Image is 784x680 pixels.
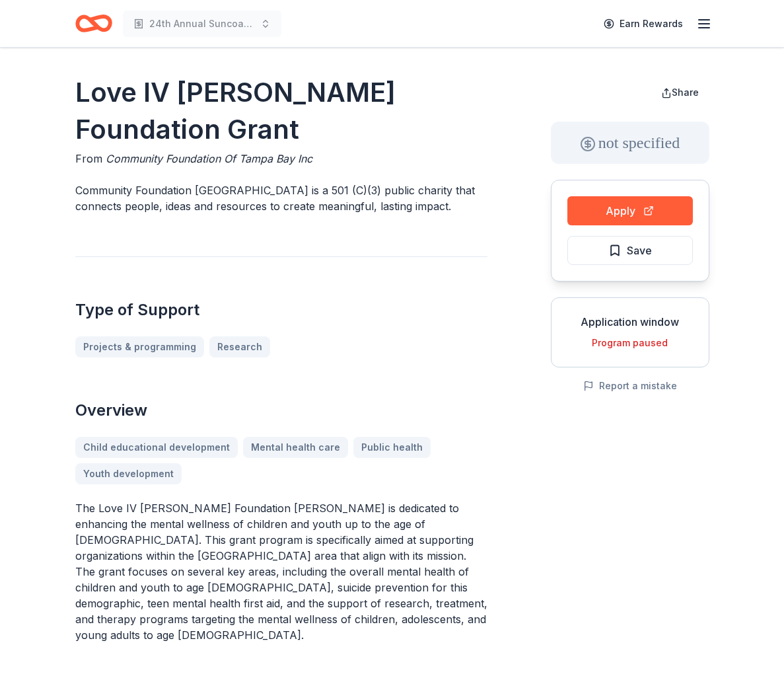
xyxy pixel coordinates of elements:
[75,299,487,321] h2: Type of Support
[567,236,693,265] button: Save
[551,122,709,164] div: not specified
[627,242,652,259] span: Save
[562,335,698,351] div: Program paused
[75,500,487,643] p: The Love IV [PERSON_NAME] Foundation [PERSON_NAME] is dedicated to enhancing the mental wellness ...
[149,16,255,32] span: 24th Annual Suncoast Hospice Gala
[596,12,691,36] a: Earn Rewards
[672,87,699,98] span: Share
[651,79,709,106] button: Share
[567,196,693,225] button: Apply
[209,336,270,358] a: Research
[106,152,312,165] span: Community Foundation Of Tampa Bay Inc
[75,8,112,39] a: Home
[75,182,487,214] p: Community Foundation [GEOGRAPHIC_DATA] is a 501 (C)(3) public charity that connects people, ideas...
[583,378,677,394] button: Report a mistake
[75,400,487,421] h2: Overview
[75,336,204,358] a: Projects & programming
[75,151,487,167] div: From
[75,74,487,148] h1: Love IV [PERSON_NAME] Foundation Grant
[562,314,698,330] div: Application window
[123,11,281,37] button: 24th Annual Suncoast Hospice Gala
